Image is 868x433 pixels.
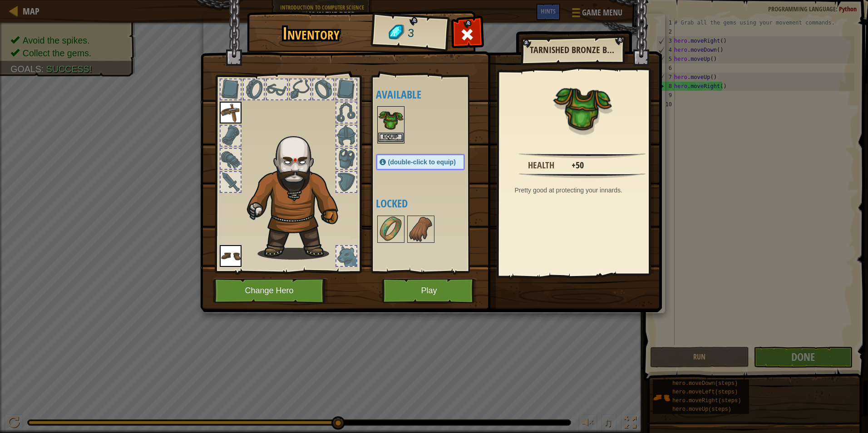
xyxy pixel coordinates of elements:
img: portrait.png [220,245,242,267]
img: portrait.png [553,78,612,137]
button: Equip [378,133,404,142]
h2: Tarnished Bronze Breastplate [530,45,615,55]
h4: Locked [376,197,483,209]
img: hr.png [519,153,645,158]
div: Health [528,159,554,172]
img: portrait.png [220,102,242,123]
h4: Available [376,89,483,100]
div: +50 [572,159,584,172]
img: portrait.png [408,216,434,242]
button: Change Hero [213,278,328,303]
button: Play [382,278,477,303]
img: goliath_hair.png [242,128,354,260]
span: 3 [407,25,414,42]
img: hr.png [519,172,645,178]
span: (double-click to equip) [388,158,456,166]
img: portrait.png [378,107,404,133]
div: Pretty good at protecting your innards. [515,186,655,195]
img: portrait.png [378,216,404,242]
h1: Inventory [253,24,369,43]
